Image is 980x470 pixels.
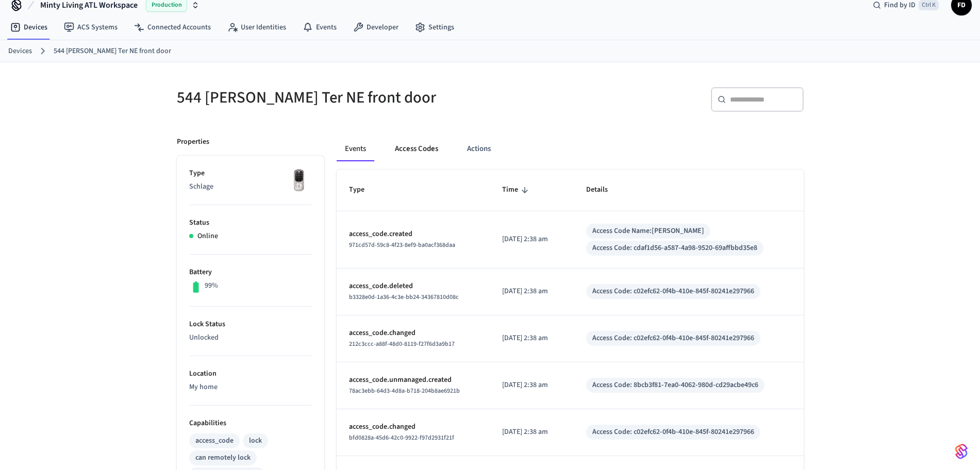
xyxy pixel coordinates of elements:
[2,18,56,37] a: Devices
[349,433,454,442] span: bfd0828a-45d6-42c0-9922-f97d2931f21f
[345,18,407,37] a: Developer
[349,229,477,240] p: access_code.created
[219,18,294,37] a: User Identities
[337,137,804,161] div: ant example
[592,286,754,297] div: Access Code: c02efc62-0f4b-410e-845f-80241e297966
[205,280,218,291] p: 99%
[294,18,345,37] a: Events
[189,332,312,343] p: Unlocked
[349,422,477,432] p: access_code.changed
[189,217,312,228] p: Status
[189,382,312,393] p: My home
[56,18,126,37] a: ACS Systems
[349,182,378,198] span: Type
[189,181,312,192] p: Schlage
[502,380,562,391] p: [DATE] 2:38 am
[8,46,32,57] a: Devices
[189,168,312,179] p: Type
[407,18,462,37] a: Settings
[955,443,968,460] img: SeamLogoGradient.69752ec5.svg
[349,281,477,292] p: access_code.deleted
[592,427,754,438] div: Access Code: c02efc62-0f4b-410e-845f-80241e297966
[126,18,219,37] a: Connected Accounts
[502,286,562,297] p: [DATE] 2:38 am
[349,340,455,348] span: 212c3ccc-a88f-48d0-8119-f27f6d3a9b17
[592,333,754,344] div: Access Code: c02efc62-0f4b-410e-845f-80241e297966
[586,182,621,198] span: Details
[349,293,459,301] span: b3328e0d-1a36-4c3e-bb24-34367810d08c
[189,267,312,278] p: Battery
[502,427,562,438] p: [DATE] 2:38 am
[197,231,218,242] p: Online
[195,452,251,463] div: can remotely lock
[592,243,757,254] div: Access Code: cdaf1d56-a587-4a98-9520-69affbbd35e8
[502,182,531,198] span: Time
[459,137,499,161] button: Actions
[286,168,312,194] img: Yale Assure Touchscreen Wifi Smart Lock, Satin Nickel, Front
[349,387,460,395] span: 78ac3ebb-64d3-4d8a-b718-204b8ae6921b
[189,368,312,379] p: Location
[387,137,446,161] button: Access Codes
[349,375,477,385] p: access_code.unmanaged.created
[177,87,484,108] h5: 544 [PERSON_NAME] Ter NE front door
[502,333,562,344] p: [DATE] 2:38 am
[54,46,171,57] a: 544 [PERSON_NAME] Ter NE front door
[249,435,262,446] div: lock
[189,319,312,330] p: Lock Status
[349,241,455,249] span: 971cd57d-59c8-4f23-8ef9-ba0acf368daa
[337,137,374,161] button: Events
[189,418,312,429] p: Capabilities
[349,328,477,339] p: access_code.changed
[177,137,209,147] p: Properties
[592,226,704,237] div: Access Code Name: [PERSON_NAME]
[592,380,758,391] div: Access Code: 8bcb3f81-7ea0-4062-980d-cd29acbe49c6
[195,435,234,446] div: access_code
[502,234,562,245] p: [DATE] 2:38 am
